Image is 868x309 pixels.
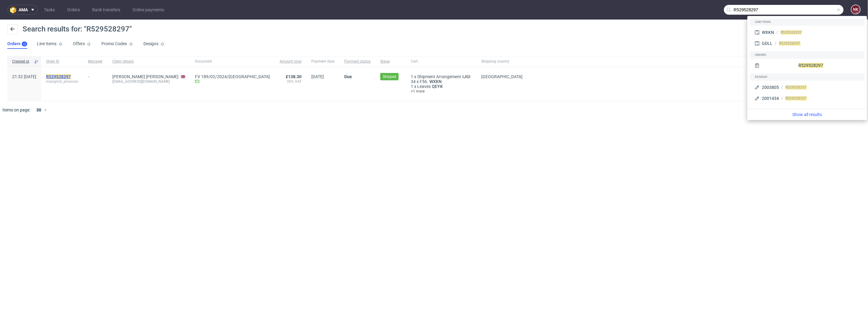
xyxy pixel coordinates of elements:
[37,39,63,49] a: Line Items
[46,79,78,84] span: mangrich_amancio
[428,79,443,84] a: WXKN
[344,59,371,64] span: Payment status
[73,39,92,49] a: Offers
[411,59,472,64] span: Cart
[10,6,19,13] img: logo
[311,59,335,64] span: Payment date
[101,39,134,49] a: Promo Codes
[46,74,72,79] a: R529528297
[411,84,472,89] div: x
[417,74,461,79] span: Shipment Arrangement
[383,74,396,79] span: Shipped
[411,74,413,79] span: 1
[762,40,773,46] div: GDLL
[7,39,27,49] a: Orders
[2,107,30,113] span: Items on page:
[750,73,865,81] div: Designs
[380,59,401,64] span: Stage
[461,74,472,79] a: IJGI
[46,74,71,79] mark: R529528297
[19,8,28,12] span: ama
[762,95,779,101] div: 2001434
[23,25,132,33] span: Search results for: "R529528297"
[411,84,413,89] span: 1
[88,72,103,79] div: -
[46,59,78,64] span: Order ID
[750,18,865,26] div: Line items
[143,39,165,49] a: Designs
[311,74,324,79] span: [DATE]
[762,29,774,35] div: WXKN
[286,74,302,79] span: £138.30
[411,79,416,84] span: 34
[33,106,44,114] div: 30
[89,5,124,15] a: Bank transfers
[63,5,84,15] a: Orders
[411,74,472,79] div: x
[12,59,31,64] span: Created at
[781,30,802,35] span: R529528297
[762,84,779,90] div: 2003805
[786,85,807,89] span: R529528297
[280,59,302,64] span: Amount total
[798,63,823,68] span: R529528297
[750,111,865,118] a: Show all results
[411,89,472,94] a: +1 more
[750,51,865,59] div: Orders
[12,74,36,79] span: 21:32 [DATE]
[852,5,860,14] figcaption: NK
[280,79,302,84] span: 20% VAT
[7,5,38,15] button: ama
[417,84,431,89] span: Leaves
[779,41,801,45] span: R529528297
[431,84,444,89] a: QEYK
[411,79,472,84] div: x
[40,5,59,15] a: Tasks
[112,74,179,79] a: [PERSON_NAME] [PERSON_NAME]
[195,74,270,79] a: FV 189/02/2024/[GEOGRAPHIC_DATA]
[88,59,103,64] span: Manager
[112,59,185,64] span: Client details
[420,79,428,84] span: F56.
[481,59,523,64] span: Shipping country
[195,59,270,64] span: Document
[786,96,807,100] span: R529528297
[481,74,523,79] span: [GEOGRAPHIC_DATA]
[344,74,352,79] span: Due
[129,5,168,15] a: Online payments
[112,79,185,84] div: [EMAIL_ADDRESS][DOMAIN_NAME]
